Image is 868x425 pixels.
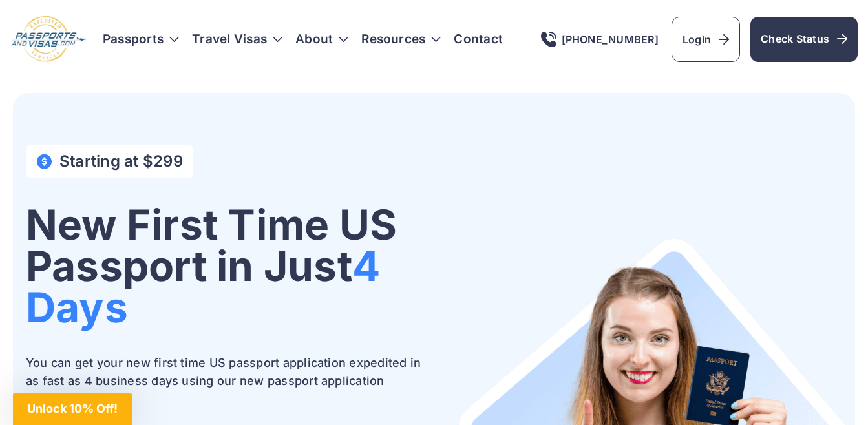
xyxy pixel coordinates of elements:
span: Login [683,32,729,47]
span: 4 Days [26,241,380,332]
span: Unlock 10% Off! [27,402,118,415]
a: Check Status [750,17,858,62]
a: About [295,33,333,46]
h3: Resources [361,33,441,46]
p: You can get your new first time US passport application expedited in as fast as 4 business days u... [26,354,424,408]
div: Unlock 10% Off! [13,393,132,425]
h4: Starting at $299 [59,152,183,171]
h1: New First Time US Passport in Just [26,204,424,328]
img: Logo [10,16,87,63]
a: Contact [454,33,503,46]
h3: Travel Visas [192,33,282,46]
h3: Passports [103,33,179,46]
a: Login [672,17,740,62]
span: Check Status [761,31,847,47]
a: [PHONE_NUMBER] [541,32,659,47]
